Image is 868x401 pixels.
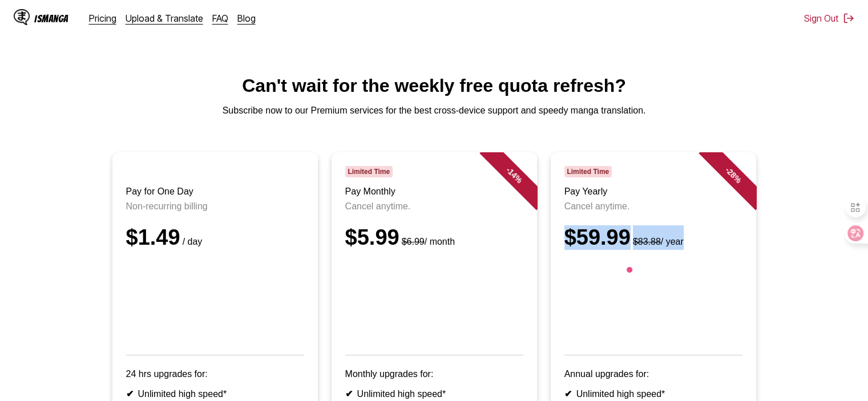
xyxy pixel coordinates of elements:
[345,201,523,212] p: Cancel anytime.
[345,388,523,399] li: Unlimited high speed*
[14,9,30,25] img: IsManga Logo
[345,166,393,177] span: Limited Time
[564,388,742,399] li: Unlimited high speed*
[564,369,742,379] p: Annual upgrades for:
[126,187,304,197] h3: Pay for One Day
[345,187,523,197] h3: Pay Monthly
[804,13,854,24] button: Sign Out
[126,225,304,250] div: $1.49
[9,75,859,96] h1: Can't wait for the weekly free quota refresh?
[237,13,256,24] a: Blog
[345,225,523,250] div: $5.99
[345,264,523,339] iframe: PayPal
[631,237,684,246] small: / year
[633,237,661,246] s: $83.88
[126,389,134,399] b: ✔
[564,389,572,399] b: ✔
[126,388,304,399] li: Unlimited high speed*
[34,13,68,24] div: IsManga
[699,141,767,209] div: - 28 %
[399,237,455,246] small: / month
[180,237,203,246] small: / day
[126,13,203,24] a: Upload & Translate
[843,13,854,24] img: Sign out
[89,13,116,24] a: Pricing
[212,13,228,24] a: FAQ
[564,225,742,250] div: $59.99
[345,369,523,379] p: Monthly upgrades for:
[9,106,859,116] p: Subscribe now to our Premium services for the best cross-device support and speedy manga translat...
[126,264,304,339] iframe: PayPal
[14,9,89,27] a: IsManga LogoIsManga
[345,389,353,399] b: ✔
[564,187,742,197] h3: Pay Yearly
[564,264,742,339] iframe: PayPal
[126,201,304,212] p: Non-recurring billing
[564,166,612,177] span: Limited Time
[479,141,548,209] div: - 14 %
[564,201,742,212] p: Cancel anytime.
[402,237,425,246] s: $6.99
[126,369,304,379] p: 24 hrs upgrades for:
